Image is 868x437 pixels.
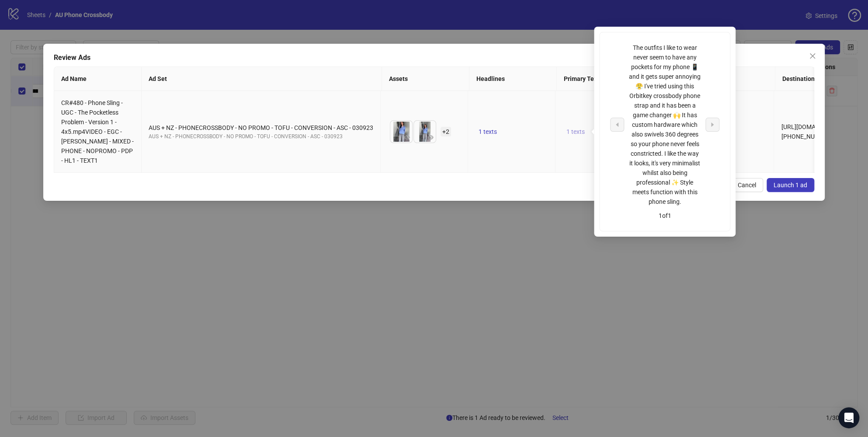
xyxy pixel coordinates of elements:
div: AUS + NZ - PHONECROSSBODY - NO PROMO - TOFU - CONVERSION - ASC - 030923 [149,133,373,141]
img: Asset 2 [414,121,436,143]
span: eye [427,134,434,140]
span: eye [404,134,410,140]
th: Ad Name [54,67,142,91]
span: 1 texts [479,128,497,135]
button: Preview [425,132,436,143]
th: Headlines [469,67,557,91]
div: 1 of 1 [610,211,719,220]
span: close [809,52,816,59]
span: Launch 1 ad [774,182,807,189]
button: Preview [402,132,412,143]
img: Asset 1 [390,121,412,143]
th: Assets [382,67,469,91]
button: Cancel [731,178,763,192]
button: 1 texts [475,126,500,137]
button: Launch 1 ad [767,178,814,192]
button: 1 texts [562,126,588,137]
button: Close [806,49,819,63]
span: CR#480 - Phone Sling - UGC - The Pocketless Problem - Version 1 - 4x5.mp4VIDEO - EGC - [PERSON_NA... [61,99,134,164]
span: Cancel [738,182,756,189]
div: Review Ads [54,52,814,63]
div: The outfits I like to wear never seem to have any pockets for my phone 📱 and it gets super annoyi... [628,43,701,206]
span: 1 texts [566,128,584,135]
th: Primary Texts [557,67,666,91]
th: Ad Set [142,67,382,91]
div: Open Intercom Messenger [838,407,859,428]
span: + 2 [441,127,451,136]
span: [URL][DOMAIN_NAME][PHONE_NUMBER] [781,123,843,140]
div: AUS + NZ - PHONECROSSBODY - NO PROMO - TOFU - CONVERSION - ASC - 030923 [149,123,373,133]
